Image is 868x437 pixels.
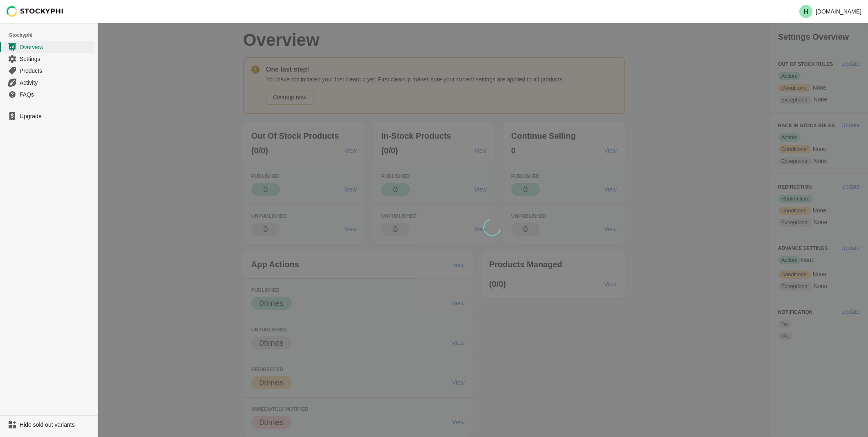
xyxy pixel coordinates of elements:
span: FAQs [20,90,93,99]
span: Avatar with initials H [799,5,812,18]
a: Upgrade [3,110,94,122]
a: Products [3,65,94,77]
a: Settings [3,53,94,65]
span: Stockyphi [9,31,98,39]
span: Upgrade [20,112,93,120]
span: Activity [20,79,93,87]
text: H [803,8,808,15]
span: Hide sold out variants [20,421,93,429]
span: Overview [20,43,93,51]
img: Stockyphi [7,6,64,17]
a: Overview [3,41,94,53]
button: Avatar with initials H[DOMAIN_NAME] [796,3,865,20]
span: Products [20,67,93,75]
a: Activity [3,77,94,88]
a: Hide sold out variants [3,419,94,430]
p: [DOMAIN_NAME] [816,8,861,15]
a: FAQs [3,88,94,100]
span: Settings [20,55,93,63]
